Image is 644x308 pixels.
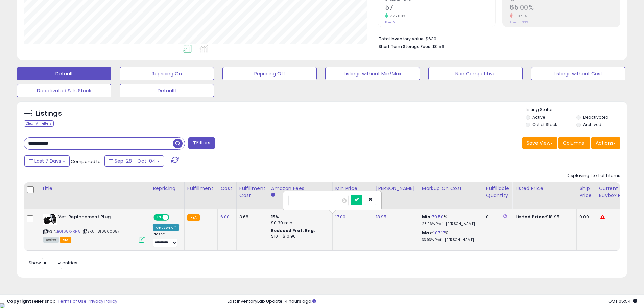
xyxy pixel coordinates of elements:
[43,214,57,225] img: 31uPkt5YofL._SL40_.jpg
[422,238,478,242] p: 33.93% Profit [PERSON_NAME]
[522,137,557,149] button: Save View
[567,173,620,179] div: Displaying 1 to 1 of 1 items
[419,182,483,209] th: The percentage added to the cost of goods (COGS) that forms the calculator for Min & Max prices.
[325,67,420,80] button: Listings without Min/Max
[379,36,425,42] b: Total Inventory Value:
[222,67,317,80] button: Repricing Off
[187,185,215,192] div: Fulfillment
[239,214,263,220] div: 3.68
[422,230,478,242] div: %
[432,43,444,50] span: $0.56
[34,158,61,164] span: Last 7 Days
[388,14,406,19] small: 375.00%
[271,220,327,226] div: $0.30 min
[422,230,434,236] b: Max:
[7,298,117,305] div: seller snap | |
[531,67,625,80] button: Listings without Cost
[532,122,557,127] label: Out of Stock
[271,192,275,198] small: Amazon Fees.
[513,14,527,19] small: -0.51%
[271,234,327,239] div: $10 - $10.90
[60,237,71,243] span: FBA
[153,232,179,247] div: Preset:
[422,214,432,220] b: Min:
[88,298,117,304] a: Privacy Policy
[187,214,200,221] small: FBA
[17,84,111,97] button: Deactivated & In Stock
[82,229,120,234] span: | SKU: 1810800057
[239,185,265,199] div: Fulfillment Cost
[153,185,182,192] div: Repricing
[220,214,230,220] a: 6.00
[515,185,574,192] div: Listed Price
[153,224,179,231] div: Amazon AI *
[432,214,444,220] a: 79.50
[43,237,59,243] span: All listings currently available for purchase on Amazon
[563,140,584,146] span: Columns
[422,222,478,227] p: 28.06% Profit [PERSON_NAME]
[486,185,509,199] div: Fulfillable Quantity
[168,215,179,220] span: OFF
[335,185,370,192] div: Min Price
[532,114,545,120] label: Active
[42,185,147,192] div: Title
[43,214,145,242] div: ASIN:
[385,20,395,24] small: Prev: 12
[335,214,346,220] a: 17.00
[579,214,591,220] div: 0.00
[58,298,87,304] a: Terms of Use
[24,155,70,167] button: Last 7 Days
[515,214,546,220] b: Listed Price:
[376,185,416,192] div: [PERSON_NAME]
[220,185,234,192] div: Cost
[24,120,54,127] div: Clear All Filters
[433,230,445,236] a: 107.17
[104,155,164,167] button: Sep-28 - Oct-04
[510,20,528,24] small: Prev: 65.33%
[17,67,111,80] button: Default
[379,34,615,42] li: $630
[228,298,637,305] div: Last InventoryLab Update: 4 hours ago.
[71,158,102,165] span: Compared to:
[428,67,523,80] button: Non Competitive
[579,185,593,199] div: Ship Price
[583,114,609,120] label: Deactivated
[422,185,480,192] div: Markup on Cost
[599,185,634,199] div: Current Buybox Price
[120,84,214,97] button: Default1
[526,106,627,113] p: Listing States:
[29,260,77,266] span: Show: entries
[120,67,214,80] button: Repricing On
[376,214,387,220] a: 18.95
[271,228,315,233] b: Reduced Prof. Rng.
[57,229,81,234] a: B0168XFRH8
[7,298,31,304] strong: Copyright
[510,4,620,13] h2: 65.00%
[271,185,330,192] div: Amazon Fees
[154,215,163,220] span: ON
[58,214,141,222] b: Yeti Replacement Plug
[558,137,590,149] button: Columns
[271,214,327,220] div: 15%
[486,214,507,220] div: 0
[591,137,620,149] button: Actions
[36,109,62,118] h5: Listings
[608,298,637,304] span: 2025-10-13 05:54 GMT
[379,44,431,49] b: Short Term Storage Fees:
[422,214,478,227] div: %
[188,137,215,149] button: Filters
[515,214,571,220] div: $18.95
[115,158,156,164] span: Sep-28 - Oct-04
[385,4,495,13] h2: 57
[583,122,601,127] label: Archived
